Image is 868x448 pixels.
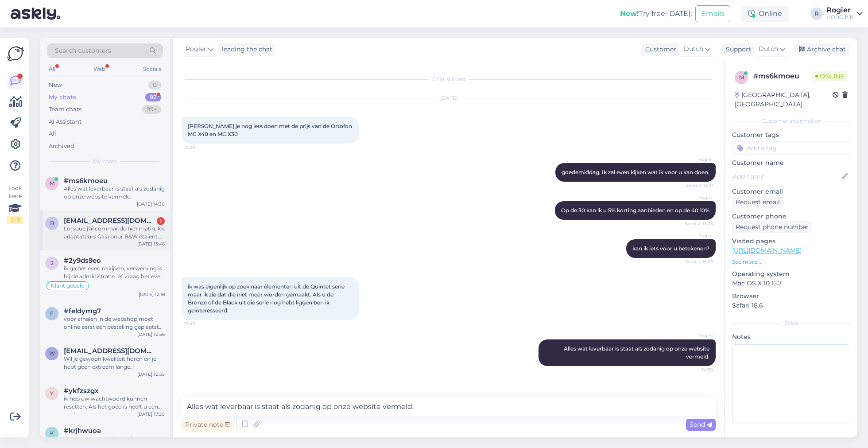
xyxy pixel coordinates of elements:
span: Search customers [55,46,111,55]
p: Operating system [732,269,850,279]
div: [DATE] 10:55 [137,371,165,378]
div: Chat started [182,75,716,83]
div: HOBO hifi [826,14,853,21]
span: Rogier [680,332,713,339]
input: Add name [732,171,840,181]
div: Archived [49,142,74,151]
div: Request phone number [732,221,812,233]
span: w [49,350,55,357]
span: Rogier [186,44,206,54]
div: Archive chat [794,43,849,55]
span: wlaadwishaupt@hotmail.com [64,347,156,355]
p: Safari 18.6 [732,301,850,310]
span: #ms6kmoeu [64,177,108,185]
span: Alles wat leverbaar is staat als zodanig op onze website vermeld. [564,345,711,360]
span: Seen ✓ 13:21 [680,182,713,189]
span: 13:20 [184,144,217,151]
div: [DATE] 12:18 [139,291,165,298]
div: Try free [DATE]: [620,8,692,19]
span: My chats [93,157,117,165]
span: Online [812,71,848,81]
div: nog even voorgenieten ;-) [64,435,165,443]
div: 2 / 3 [7,216,23,224]
p: See more ... [732,258,850,266]
span: 13:40 [184,320,217,327]
div: 92 [145,93,161,102]
span: f [50,310,54,317]
div: Wil je gewoon kwaliteit horen en je hebt geen extreem lange kabeltrajecten? Dan is de AudioQuest ... [64,355,165,371]
div: [DATE] 17:20 [137,411,165,417]
div: Private note [182,419,234,431]
span: Dutch [759,44,778,54]
div: My chats [49,93,76,102]
div: Rogier [826,7,853,14]
span: [PERSON_NAME] je nog iets doen met de prijs van de Ortofon MC X40 en MC X30 [188,123,353,137]
span: goedemiddag, Ik zal even kijken wat ik voor u kan doen. [562,169,709,175]
b: New! [620,9,639,18]
span: Seen ✓ 13:26 [680,258,713,265]
span: Rogier [680,232,713,239]
span: Rogier [680,156,713,163]
p: Customer tags [732,130,850,140]
span: #feldymg7 [64,307,101,315]
span: ik was eigenlijk op zoek naar elementen uit de Quintet serie maar ik zie dat die niet meer worden... [188,283,346,314]
input: Add a tag [732,141,850,155]
span: kan ik iets voor u betekenen? [632,245,709,252]
span: b [50,220,54,226]
span: Seen ✓ 13:23 [680,220,713,227]
button: Emails [695,5,730,22]
div: Customer [642,45,676,54]
span: y [50,390,54,397]
div: New [49,81,62,90]
div: [DATE] 13:46 [137,241,165,247]
span: 14:30 [680,366,713,373]
div: 1 [157,217,165,225]
p: Customer name [732,158,850,168]
div: [DATE] [182,94,716,102]
p: Notes [732,332,850,342]
span: k [50,430,54,436]
div: Online [741,6,789,22]
div: leading the chat [218,45,272,54]
div: Request email [732,196,783,208]
p: Customer phone [732,212,850,221]
span: 2 [50,260,54,266]
div: [DATE] 14:30 [137,201,165,207]
div: AI Assistant [49,117,81,126]
div: # ms6kmoeu [753,71,812,82]
span: Klant gebeld [51,283,85,288]
div: Team chats [49,105,81,114]
div: All [47,63,57,75]
span: Op de 30 kan ik u 5% korting aanbieden en op de 40 10% [561,207,709,214]
p: Visited pages [732,237,850,246]
span: Dutch [684,44,703,54]
div: Extra [732,319,850,327]
span: m [50,180,54,187]
div: voor afhalen in de webshop moet online eerst een bestelling geplaatst worden ;-) [64,315,165,331]
div: R [810,8,823,20]
div: 99+ [142,105,161,114]
div: Alles wat leverbaar is staat als zodanig op onze website vermeld. [64,185,165,201]
p: Browser [732,292,850,301]
div: ik ga het even nakijken, verwerking is bij de administratie. IK vraag het even na. [64,265,165,280]
div: Customer information [732,117,850,125]
div: All [49,129,56,138]
a: [URL][DOMAIN_NAME] [732,246,802,254]
div: Socials [141,63,163,75]
div: Web [92,63,107,75]
div: [GEOGRAPHIC_DATA], [GEOGRAPHIC_DATA] [735,90,833,109]
a: RogierHOBO hifi [826,7,863,21]
span: #krjhwuoa [64,427,101,435]
span: #ykfzszgx [64,387,99,395]
div: Support [722,45,751,54]
div: ik heb uw wachtwoord kunnen resetten. Als het goed is heeft u een mail ontvangen op: [EMAIL_ADDRE... [64,395,165,411]
div: [DATE] 10:56 [137,331,165,338]
span: #2y9ds9eo [64,257,101,265]
p: Mac OS X 10.15.7 [732,279,850,288]
span: Rogier [680,194,713,201]
img: Askly Logo [7,45,24,62]
span: m [739,74,744,81]
span: Send [690,421,712,429]
p: Customer email [732,187,850,196]
div: Look Here [7,184,23,224]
